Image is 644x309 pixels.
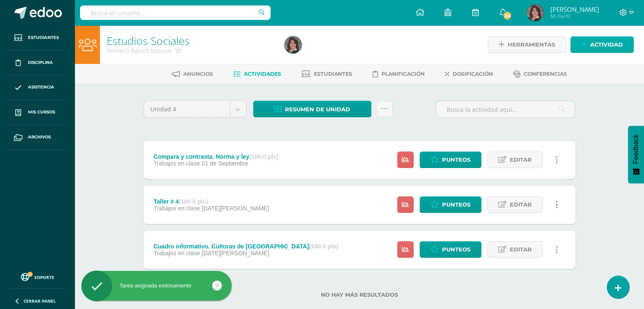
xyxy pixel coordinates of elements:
[202,160,249,167] span: 01 de Septiembre
[28,84,54,91] span: Asistencia
[436,101,575,118] input: Busca la actividad aquí...
[503,11,512,20] span: 24
[7,25,68,50] a: Estudiantes
[28,134,51,141] span: Archivos
[172,67,213,81] a: Anuncios
[81,282,232,290] div: Tarea asignada exitosamente
[513,67,567,81] a: Conferencias
[7,100,68,125] a: Mis cursos
[527,4,544,21] img: a4bb9d359e5d5e4554d6bc0912f995f6.png
[508,37,555,52] span: Herramientas
[7,75,68,100] a: Asistencia
[309,243,338,250] strong: (100.0 pts)
[153,243,338,250] div: Cuadro informativo. Culturas de [GEOGRAPHIC_DATA]
[107,47,274,55] div: Primero Básico Básicos 'B'
[420,196,481,213] a: Punteos
[442,152,470,168] span: Punteos
[285,36,301,53] img: a4bb9d359e5d5e4554d6bc0912f995f6.png
[442,242,470,257] span: Punteos
[202,250,269,257] span: [DATE][PERSON_NAME]
[150,101,224,117] span: Unidad 4
[28,109,55,116] span: Mis cursos
[628,126,644,183] button: Feedback - Mostrar encuesta
[244,71,281,77] span: Actividades
[28,34,59,41] span: Estudiantes
[183,71,213,77] span: Anuncios
[442,197,470,212] span: Punteos
[445,67,493,81] a: Dosificación
[7,50,68,75] a: Disciplina
[488,36,566,53] a: Herramientas
[301,67,352,81] a: Estudiantes
[153,198,269,205] div: Taller # 4
[570,36,634,53] a: Actividad
[7,125,68,150] a: Archivos
[373,67,425,81] a: Planificación
[153,205,200,212] span: Trabajos en clase
[550,13,599,20] span: Mi Perfil
[28,59,53,66] span: Disciplina
[632,134,640,164] span: Feedback
[453,71,493,77] span: Dosificación
[590,37,623,52] span: Actividad
[179,198,208,205] strong: (100.0 pts)
[249,153,279,160] strong: (100.0 pts)
[153,250,200,257] span: Trabajos en clase
[10,271,64,282] a: Soporte
[144,101,246,117] a: Unidad 4
[233,67,281,81] a: Actividades
[34,274,54,280] span: Soporte
[510,152,532,168] span: Editar
[24,298,56,304] span: Cerrar panel
[314,71,352,77] span: Estudiantes
[107,35,274,47] h1: Estudios Sociales
[420,241,481,258] a: Punteos
[381,71,425,77] span: Planificación
[524,71,567,77] span: Conferencias
[202,205,269,212] span: [DATE][PERSON_NAME]
[153,160,200,167] span: Trabajos en clase
[107,33,190,48] a: Estudios Sociales
[510,197,532,212] span: Editar
[153,153,279,160] div: Compara y contrasta. Norma y ley
[420,152,481,168] a: Punteos
[550,5,599,14] span: [PERSON_NAME]
[510,242,532,257] span: Editar
[285,102,350,117] span: Resumen de unidad
[144,292,575,298] label: No hay más resultados
[80,6,271,20] input: Busca un usuario...
[253,101,371,117] a: Resumen de unidad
